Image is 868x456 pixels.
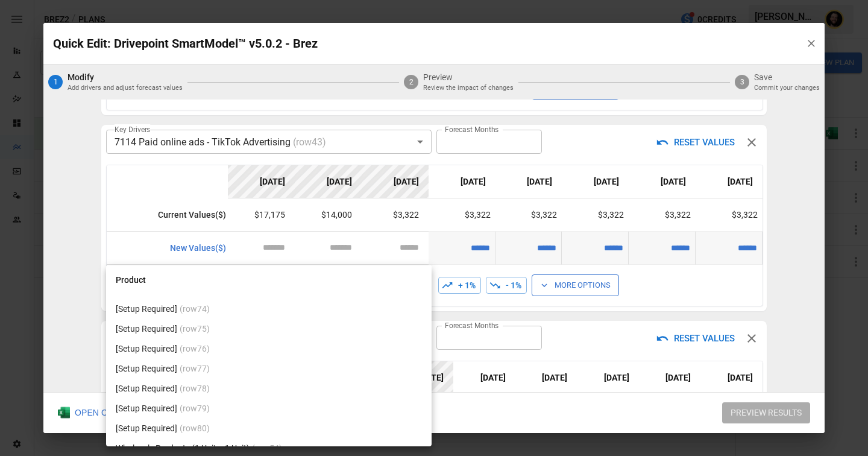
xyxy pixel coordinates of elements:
li: [Setup Required] [106,339,432,359]
span: (row 54 ) [252,442,282,455]
span: (row 79 ) [180,402,210,415]
span: (row 77 ) [180,363,210,375]
li: [Setup Required] [106,359,432,379]
li: [Setup Required] [106,299,432,319]
li: [Setup Required] [106,319,432,339]
li: [Setup Required] [106,379,432,399]
li: [Setup Required] [106,399,432,419]
li: Product [106,265,432,294]
span: (row 76 ) [180,343,210,355]
span: (row 80 ) [180,422,210,435]
span: (row 75 ) [180,323,210,335]
li: [Setup Required] [106,419,432,439]
span: (row 78 ) [180,382,210,395]
span: (row 74 ) [180,303,210,315]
